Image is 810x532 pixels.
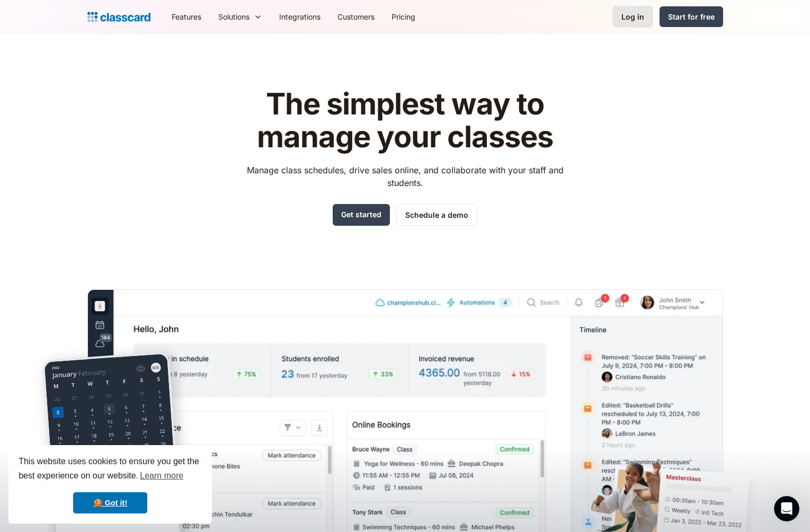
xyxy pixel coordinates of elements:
a: dismiss cookie message [73,492,147,513]
a: Pricing [383,5,424,29]
h1: The simplest way to manage your classes [237,88,573,153]
a: Features [163,5,210,29]
div: Solutions [210,5,271,29]
p: Manage class schedules, drive sales online, and collaborate with your staff and students. [237,164,573,189]
div: Start for free [668,11,715,22]
a: Log in [612,6,653,28]
div: Solutions [218,11,250,22]
a: Logo [87,10,150,24]
a: learn more about cookies [138,468,185,484]
a: Start for free [660,6,723,27]
a: Customers [329,5,383,29]
div: cookieconsent [8,445,212,524]
iframe: Intercom live chat [774,496,799,521]
a: Get started [333,204,390,226]
div: Log in [621,11,644,22]
a: Integrations [271,5,329,29]
a: Schedule a demo [396,204,477,226]
span: This website uses cookies to ensure you get the best experience on our website. [19,455,202,484]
